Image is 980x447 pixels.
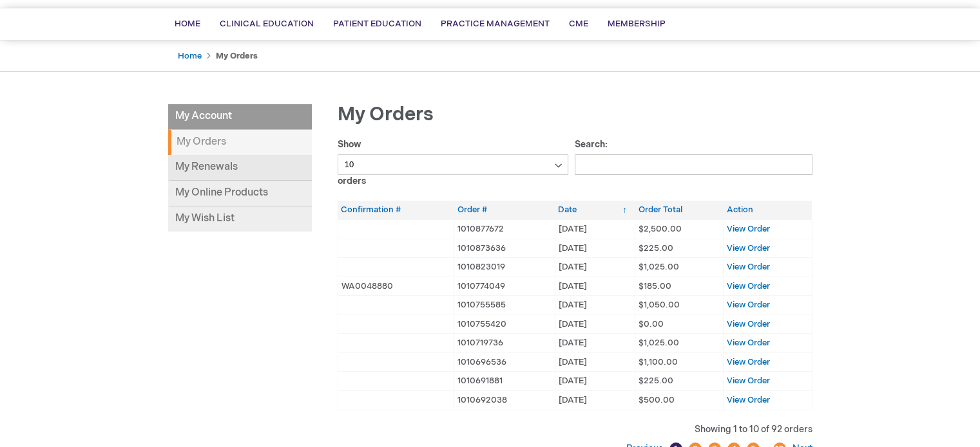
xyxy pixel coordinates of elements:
[555,391,635,410] td: [DATE]
[441,19,550,29] span: Practice Management
[216,51,258,61] strong: My Orders
[555,296,635,315] td: [DATE]
[639,338,679,348] span: $1,025.00
[724,201,812,219] th: Action: activate to sort column ascending
[454,296,555,315] td: 1010755585
[639,262,679,272] span: $1,025.00
[639,243,673,253] span: $225.00
[727,357,770,367] a: View Order
[454,315,555,334] td: 1010755420
[575,154,812,175] input: Search:
[175,19,200,29] span: Home
[639,300,680,310] span: $1,050.00
[608,19,666,29] span: Membership
[727,262,770,272] a: View Order
[639,281,671,291] span: $185.00
[727,319,770,329] a: View Order
[454,334,555,353] td: 1010719736
[338,154,569,175] select: Showorders
[555,334,635,353] td: [DATE]
[575,139,812,170] label: Search:
[555,201,635,219] th: Date: activate to sort column ascending
[639,395,675,405] span: $500.00
[555,258,635,277] td: [DATE]
[168,130,312,155] strong: My Orders
[569,19,588,29] span: CME
[454,372,555,391] td: 1010691881
[727,338,770,348] a: View Order
[727,300,770,310] a: View Order
[454,277,555,296] td: 1010774049
[555,352,635,372] td: [DATE]
[639,376,673,386] span: $225.00
[727,376,770,386] a: View Order
[178,51,202,61] a: Home
[454,391,555,410] td: 1010692038
[639,319,664,329] span: $0.00
[338,201,454,219] th: Confirmation #: activate to sort column ascending
[727,243,770,253] a: View Order
[338,103,434,126] span: My Orders
[454,201,555,219] th: Order #: activate to sort column ascending
[454,239,555,258] td: 1010873636
[168,206,312,232] a: My Wish List
[727,281,770,291] a: View Order
[639,357,678,367] span: $1,100.00
[555,277,635,296] td: [DATE]
[635,201,723,219] th: Order Total: activate to sort column ascending
[338,139,569,187] label: Show orders
[727,395,770,405] a: View Order
[333,19,421,29] span: Patient Education
[555,239,635,258] td: [DATE]
[555,372,635,391] td: [DATE]
[454,258,555,277] td: 1010823019
[168,181,312,206] a: My Online Products
[639,224,682,234] span: $2,500.00
[727,224,770,234] a: View Order
[338,277,454,296] td: WA0048880
[338,423,812,436] div: Showing 1 to 10 of 92 orders
[555,219,635,239] td: [DATE]
[454,219,555,239] td: 1010877672
[220,19,314,29] span: Clinical Education
[168,155,312,181] a: My Renewals
[454,352,555,372] td: 1010696536
[555,315,635,334] td: [DATE]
